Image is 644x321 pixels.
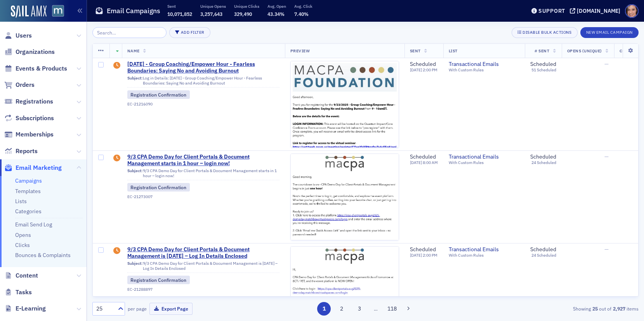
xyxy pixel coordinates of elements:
span: — [604,60,609,67]
div: Draft [113,62,120,70]
span: 7.40% [294,11,309,17]
p: Unique Opens [200,3,226,9]
div: Draft [113,155,120,162]
span: 3,257,643 [200,11,222,17]
p: Sent [167,3,192,9]
a: E-Learning [4,304,46,313]
a: New Email Campaign [580,28,639,35]
div: Scheduled [530,246,556,253]
a: Opens [15,231,31,238]
a: Templates [15,188,41,195]
span: Subscriptions [16,114,54,123]
div: With Custom Rules [449,160,519,165]
span: 329,490 [234,11,252,17]
img: email-preview-2967.jpeg [291,61,399,299]
span: Sent [410,48,421,53]
span: Preview [290,48,310,53]
p: Avg. Open [267,3,286,9]
input: Search… [92,27,167,38]
div: 51 Scheduled [531,67,556,72]
strong: 25 [591,305,599,312]
span: List [449,48,458,53]
a: Transactional Emails [449,61,519,68]
img: SailAMX [11,5,47,18]
div: With Custom Rules [449,67,519,72]
span: Tasks [16,288,32,297]
span: 43.34% [267,11,285,17]
div: Support [538,7,565,14]
a: Subscriptions [4,114,54,123]
button: New Email Campaign [580,27,639,38]
div: 9/3 CPA Demo Day for Client Portals & Document Management starts in 1 hour – login now! [127,168,279,180]
span: Name [127,48,140,53]
label: per page [128,305,147,312]
span: Content [16,271,38,280]
span: Subject: [127,168,142,178]
button: 3 [352,302,366,316]
img: SailAMX [52,5,64,17]
a: Reports [4,147,38,155]
a: Transactional Emails [449,154,519,160]
a: View Homepage [47,5,64,18]
span: … [370,305,381,312]
a: Tasks [4,288,32,297]
span: — [604,246,609,253]
span: Organizations [16,48,55,56]
span: Profile [625,4,639,18]
span: Registrations [16,97,53,106]
div: Draft [113,247,120,255]
a: Categories [15,208,42,215]
span: [DATE] [410,252,423,258]
a: Email Send Log [15,221,52,228]
a: Orders [4,81,35,89]
a: Clicks [15,242,30,249]
a: Bounces & Complaints [15,252,71,259]
a: [DATE] - Group Coaching/Empower Hour - Fearless Boundaries: Saying No and Avoiding Burnout [127,61,279,74]
button: 118 [385,302,399,316]
div: Scheduled [530,154,556,160]
div: Disable Bulk Actions [522,30,572,35]
a: Lists [15,198,27,205]
span: Orders [16,81,35,89]
div: EC-21216090 [127,102,279,107]
span: Reports [16,147,38,155]
span: — [604,153,609,160]
a: 9/3 CPA Demo Day for Client Portals & Document Management starts in 1 hour – login now! [127,154,279,167]
div: Scheduled [410,61,437,68]
span: Users [16,31,32,40]
span: Email Marketing [16,164,62,172]
span: Subject: [127,261,142,271]
div: EC-21288897 [127,287,279,292]
div: Scheduled [410,154,438,160]
div: Showing out of items [462,305,639,312]
span: # Sent [535,48,549,53]
a: Email Marketing [4,164,62,172]
a: Content [4,271,38,280]
span: [DATE] [410,160,423,165]
span: Subject: [127,76,142,86]
a: 9/3 CPA Demo Day for Client Portals & Document Management is [DATE] – Log In Details Enclosed [127,246,279,260]
button: [DOMAIN_NAME] [570,8,623,14]
a: Events & Products [4,64,67,73]
span: 10,071,852 [167,11,192,17]
button: 1 [317,302,331,316]
div: 9/3 CPA Demo Day for Client Portals & Document Management is [DATE] – Log In Details Enclosed [127,261,279,273]
button: Export Page [149,303,193,315]
div: 24 Scheduled [531,160,556,165]
button: Disable Bulk Actions [512,27,578,38]
div: EC-21273007 [127,194,279,199]
span: 2:00 PM [423,67,437,72]
p: Unique Clicks [234,3,259,9]
span: 8:00 AM [423,160,438,165]
span: [DATE] [410,67,423,72]
div: Registration Confirmation [127,90,190,99]
span: Events & Products [16,64,67,73]
strong: 2,927 [611,305,627,312]
span: E-Learning [16,304,46,313]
